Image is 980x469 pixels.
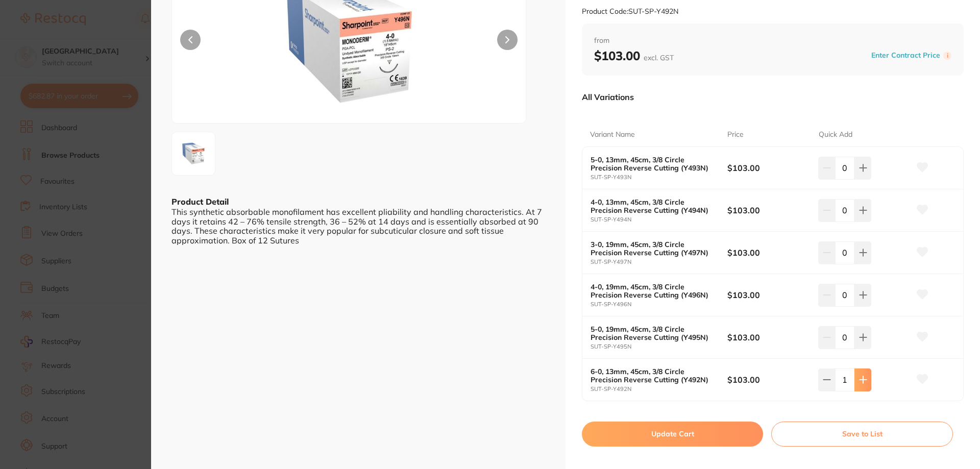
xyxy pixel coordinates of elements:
b: Product Detail [171,196,229,207]
div: This synthetic absorbable monofilament has excellent pliability and handling characteristics. At ... [171,207,545,245]
b: $103.00 [727,332,810,343]
small: SUT-SP-Y495N [591,343,727,350]
b: $103.00 [727,205,810,216]
small: Product Code: SUT-SP-Y492N [582,7,678,16]
span: excl. GST [644,53,674,62]
label: i [943,52,951,60]
p: Quick Add [819,130,852,140]
small: SUT-SP-Y493N [591,174,727,181]
b: $103.00 [727,247,810,258]
p: Variant Name [590,130,635,140]
button: Enter Contract Price [868,51,943,60]
b: $103.00 [727,289,810,301]
small: SUT-SP-Y494N [591,216,727,223]
img: cGc [175,135,212,172]
b: 4-0, 13mm, 45cm, 3/8 Circle Precision Reverse Cutting (Y494N) [591,198,714,214]
b: 5-0, 13mm, 45cm, 3/8 Circle Precision Reverse Cutting (Y493N) [591,156,714,172]
span: from [594,36,951,46]
button: Save to List [771,422,953,446]
b: 3-0, 19mm, 45cm, 3/8 Circle Precision Reverse Cutting (Y497N) [591,240,714,257]
p: All Variations [582,92,634,102]
b: 4-0, 19mm, 45cm, 3/8 Circle Precision Reverse Cutting (Y496N) [591,283,714,299]
small: SUT-SP-Y497N [591,259,727,265]
small: SUT-SP-Y496N [591,301,727,308]
p: Price [727,130,744,140]
small: SUT-SP-Y492N [591,386,727,392]
b: 6-0, 13mm, 45cm, 3/8 Circle Precision Reverse Cutting (Y492N) [591,367,714,384]
b: $103.00 [727,374,810,385]
b: $103.00 [594,48,674,63]
button: Update Cart [582,422,763,446]
b: $103.00 [727,162,810,174]
b: 5-0, 19mm, 45cm, 3/8 Circle Precision Reverse Cutting (Y495N) [591,325,714,341]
